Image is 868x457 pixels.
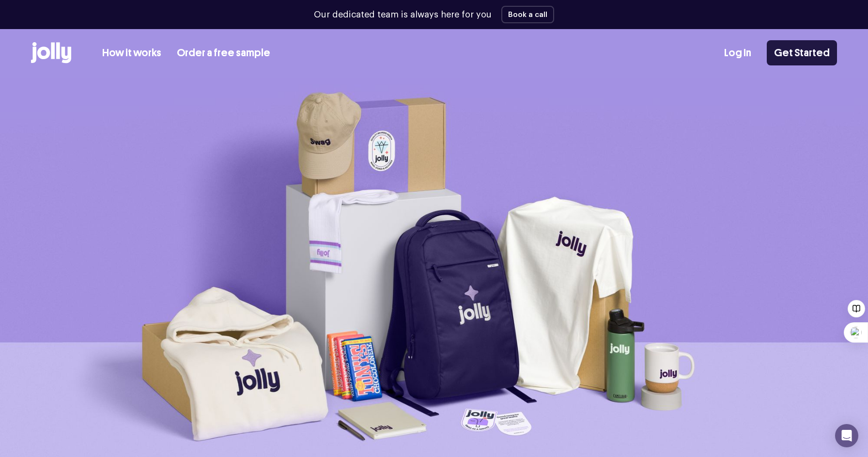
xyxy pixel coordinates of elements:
a: Order a free sample [177,45,270,61]
div: Open Intercom Messenger [835,424,858,447]
a: How it works [102,45,161,61]
a: Log In [724,45,751,61]
p: Our dedicated team is always here for you [314,8,492,21]
button: Book a call [501,6,554,23]
a: Get Started [767,40,837,65]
